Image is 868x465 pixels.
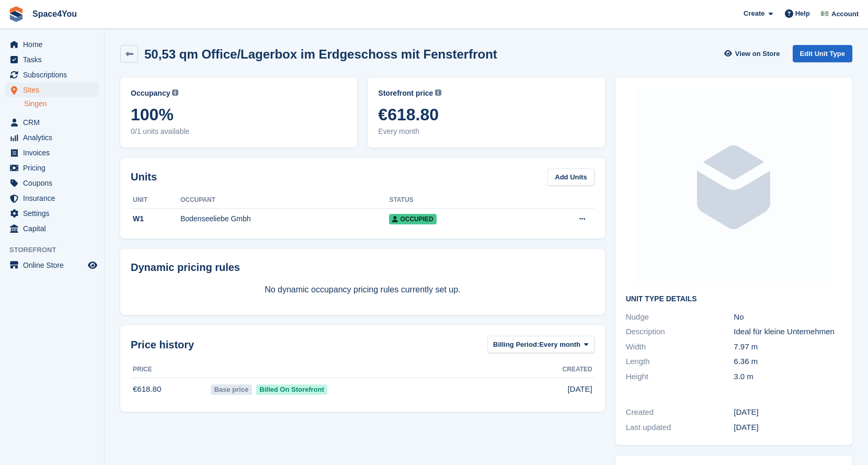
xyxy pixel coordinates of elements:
[131,88,170,99] span: Occupancy
[626,356,734,368] div: Length
[23,221,86,236] span: Capital
[819,8,830,19] img: Finn-Kristof Kausch
[86,259,99,271] a: Preview store
[735,49,780,59] span: View on Store
[626,422,734,434] div: Last updated
[172,89,178,96] img: icon-info-grey-7440780725fd019a000dd9b08b2336e03edf1995a4989e88bcd33f0948082b44.svg
[626,295,842,303] h2: Unit Type details
[539,339,580,350] span: Every month
[5,67,99,82] a: menu
[734,311,842,323] div: No
[831,9,859,19] span: Account
[23,161,86,175] span: Pricing
[626,311,734,323] div: Nudge
[131,213,180,224] div: W1
[23,67,86,82] span: Subscriptions
[23,83,86,97] span: Sites
[23,258,86,273] span: Online Store
[23,115,86,130] span: CRM
[734,371,842,383] div: 3.0 m
[744,8,764,19] span: Create
[28,5,81,22] a: Space4You
[734,356,842,368] div: 6.36 m
[24,99,99,109] a: Singen
[23,145,86,160] span: Invoices
[5,83,99,97] a: menu
[131,126,347,137] span: 0/1 units available
[734,422,842,434] div: [DATE]
[23,37,86,52] span: Home
[5,258,99,273] a: menu
[131,337,194,353] span: Price history
[378,105,594,124] span: €618.80
[389,192,529,209] th: Status
[131,105,347,124] span: 100%
[5,130,99,145] a: menu
[5,37,99,52] a: menu
[378,126,594,137] span: Every month
[795,8,810,19] span: Help
[144,47,497,61] h2: 50,53 qm Office/Lagerbox im Erdgeschoss mit Fensterfront
[131,361,209,378] th: Price
[634,88,833,287] img: blank-unit-type-icon-ffbac7b88ba66c5e286b0e438baccc4b9c83835d4c34f86887a83fc20ec27e7b.svg
[626,341,734,353] div: Width
[734,341,842,353] div: 7.97 m
[793,45,852,62] a: Edit Unit Type
[378,88,433,99] span: Storefront price
[23,191,86,206] span: Insurance
[5,145,99,160] a: menu
[734,326,842,338] div: Ideal für kleine Unternehmen
[23,52,86,67] span: Tasks
[567,383,592,395] span: [DATE]
[5,176,99,190] a: menu
[626,371,734,383] div: Height
[211,384,252,395] span: Base price
[8,6,24,22] img: stora-icon-8386f47178a22dfd0bd8f6a31ec36ba5ce8667c1dd55bd0f319d3a0aa187defe.svg
[5,161,99,175] a: menu
[5,191,99,206] a: menu
[389,214,436,224] span: Occupied
[5,115,99,130] a: menu
[723,45,784,62] a: View on Store
[487,336,595,353] button: Billing Period: Every month
[5,221,99,236] a: menu
[435,89,441,96] img: icon-info-grey-7440780725fd019a000dd9b08b2336e03edf1995a4989e88bcd33f0948082b44.svg
[131,378,209,401] td: €618.80
[626,406,734,418] div: Created
[493,339,539,350] span: Billing Period:
[23,176,86,190] span: Coupons
[131,192,180,209] th: Unit
[734,406,842,418] div: [DATE]
[5,52,99,67] a: menu
[180,213,389,224] div: Bodenseeliebe Gmbh
[626,326,734,338] div: Description
[563,365,592,374] span: Created
[131,283,595,296] p: No dynamic occupancy pricing rules currently set up.
[5,206,99,221] a: menu
[9,245,104,255] span: Storefront
[131,259,595,275] div: Dynamic pricing rules
[547,168,594,186] a: Add Units
[23,130,86,145] span: Analytics
[131,169,157,185] h2: Units
[23,206,86,221] span: Settings
[180,192,389,209] th: Occupant
[256,384,328,395] span: Billed On Storefront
